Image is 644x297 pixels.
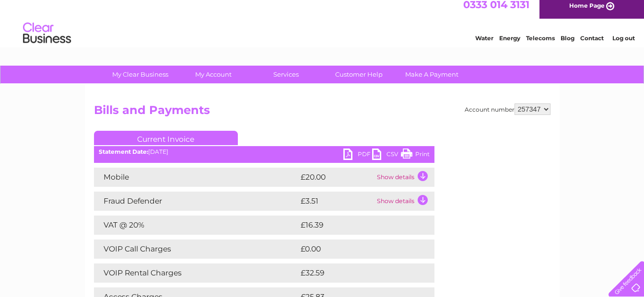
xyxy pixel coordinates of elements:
[465,103,550,115] div: Account number
[372,148,401,162] a: CSV
[94,148,434,155] div: [DATE]
[94,240,298,259] td: VOIP Call Charges
[375,168,434,187] td: Show details
[96,5,549,46] div: Clear Business is a trading name of Verastar Limited (registered in [GEOGRAPHIC_DATA] No. 3667643...
[94,263,298,283] td: VOIP Rental Charges
[94,192,298,211] td: Fraud Defender
[23,25,71,54] img: logo.png
[392,66,471,83] a: Make A Payment
[298,263,415,283] td: £32.59
[499,41,520,48] a: Energy
[94,216,298,235] td: VAT @ 20%
[343,148,372,162] a: PDF
[612,41,635,48] a: Log out
[94,103,550,122] h2: Bills and Payments
[99,148,148,155] b: Statement Date:
[475,41,493,48] a: Water
[94,168,298,187] td: Mobile
[375,192,434,211] td: Show details
[319,66,398,83] a: Customer Help
[298,168,375,187] td: £20.00
[401,148,430,162] a: Print
[463,5,529,17] a: 0333 014 3131
[298,192,375,211] td: £3.51
[101,66,180,83] a: My Clear Business
[580,41,604,48] a: Contact
[298,240,412,259] td: £0.00
[526,41,555,48] a: Telecoms
[246,66,326,83] a: Services
[561,41,574,48] a: Blog
[174,66,253,83] a: My Account
[94,131,238,145] a: Current Invoice
[298,216,414,235] td: £16.39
